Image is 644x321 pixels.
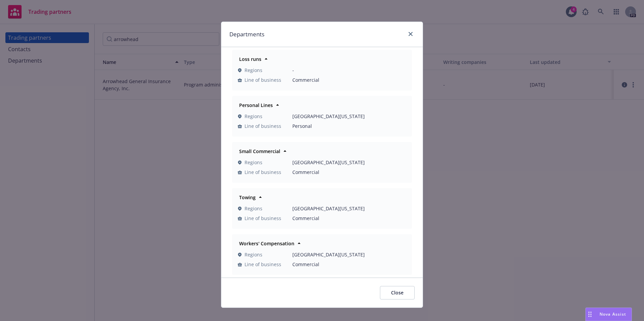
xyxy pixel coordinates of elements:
[245,261,281,268] span: Line of business
[245,169,281,176] span: Line of business
[292,122,406,130] span: Personal
[292,159,406,166] span: [GEOGRAPHIC_DATA][US_STATE]
[407,30,415,38] a: close
[380,286,415,299] button: Close
[292,169,406,176] span: Commercial
[245,67,262,74] span: Regions
[292,205,406,212] span: [GEOGRAPHIC_DATA][US_STATE]
[292,215,406,222] span: Commercial
[586,308,594,321] div: Drag to move
[600,311,626,317] span: Nova Assist
[245,159,262,166] span: Regions
[239,194,256,201] strong: Towing
[239,56,261,62] strong: Loss runs
[239,102,273,108] strong: Personal Lines
[391,289,404,296] span: Close
[245,205,262,212] span: Regions
[245,76,281,83] span: Line of business
[229,30,264,39] h1: Departments
[292,76,406,83] span: Commercial
[245,215,281,222] span: Line of business
[585,308,632,321] button: Nova Assist
[292,113,406,120] span: [GEOGRAPHIC_DATA][US_STATE]
[292,261,406,268] span: Commercial
[292,251,406,258] span: [GEOGRAPHIC_DATA][US_STATE]
[245,113,262,120] span: Regions
[239,148,280,154] strong: Small Commercial
[245,122,281,130] span: Line of business
[245,251,262,258] span: Regions
[239,240,294,247] strong: Workers' Compensation
[292,67,406,74] span: -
